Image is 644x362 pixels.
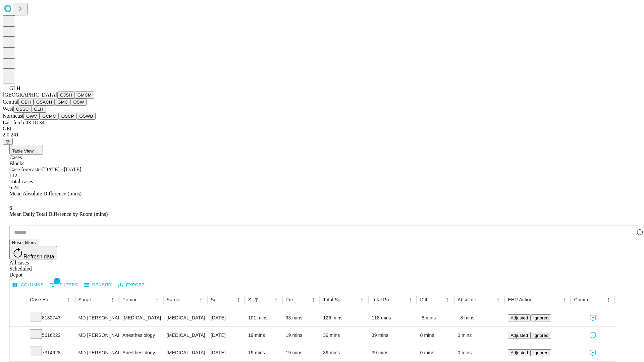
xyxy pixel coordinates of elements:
div: 1 active filter [252,295,261,304]
button: Ignored [531,332,551,339]
div: 5616222 [30,327,72,344]
button: Sort [262,295,271,304]
div: 0 mins [458,327,501,344]
span: Northeast [3,113,23,119]
div: +8 mins [458,309,501,326]
button: Sort [594,295,604,304]
span: [GEOGRAPHIC_DATA] [3,92,57,98]
button: GLH [31,106,46,113]
span: Reset filters [12,240,36,245]
div: 19 mins [286,344,317,361]
span: GLH [9,85,20,91]
span: Mean Absolute Difference (mins) [9,191,82,196]
div: Surgeon Name [78,297,98,302]
button: Menu [406,295,415,304]
button: Menu [357,295,367,304]
div: Predicted In Room Duration [286,297,299,302]
div: 93 mins [286,309,317,326]
div: Case Epic Id [30,297,54,302]
button: OSW [71,99,87,106]
div: 39 mins [323,344,365,361]
button: OSSC [13,106,32,113]
span: Table View [12,148,34,154]
button: Adjusted [508,349,531,356]
span: West [3,106,13,112]
button: GSACH [34,99,55,106]
button: Sort [143,295,152,304]
div: -8 mins [420,309,451,326]
button: Menu [152,295,162,304]
button: Menu [64,295,73,304]
button: Export [116,280,146,290]
div: 39 mins [323,327,365,344]
button: Menu [234,295,243,304]
button: Menu [309,295,318,304]
div: [DATE] [211,327,241,344]
span: @ [5,139,10,144]
button: Menu [493,295,503,304]
div: [MEDICAL_DATA] [167,309,204,326]
div: 101 mins [248,309,279,326]
button: Menu [604,295,613,304]
div: Anesthesiology [122,344,160,361]
button: Menu [559,295,569,304]
div: MD [PERSON_NAME] [78,327,116,344]
div: [DATE] [211,309,241,326]
button: Sort [396,295,406,304]
span: Ignored [533,350,548,355]
div: 0 mins [420,327,451,344]
div: 39 mins [372,344,414,361]
span: Ignored [533,333,548,338]
span: [DATE] - [DATE] [42,167,81,172]
span: Total cases [9,179,33,184]
button: GMC [55,99,70,106]
button: Adjusted [508,314,531,321]
div: Surgery Name [167,297,186,302]
button: GJSH [57,92,75,99]
button: GCMC [40,113,59,120]
button: OSCP [59,113,77,120]
span: Mean Daily Total Difference by Room (mins) [9,211,108,217]
button: Select columns [11,280,45,290]
button: Sort [99,295,108,304]
button: Sort [484,295,493,304]
span: 112 [9,173,17,178]
span: 1 [54,278,60,284]
div: Scheduled In Room Duration [248,297,251,302]
div: GEI [3,126,641,132]
button: GMCM [75,92,94,99]
button: GWV [23,113,40,120]
button: Menu [196,295,206,304]
span: Last fetch: 03:18:34 [3,120,45,125]
div: Total Predicted Duration [372,297,396,302]
button: Ignored [531,349,551,356]
div: 19 mins [286,327,317,344]
button: Menu [271,295,281,304]
div: [MEDICAL_DATA] FLEXIBLE PROXIMAL DIAGNOSTIC [167,327,204,344]
div: Total Scheduled Duration [323,297,347,302]
div: Anesthesiology [122,327,160,344]
div: 19 mins [248,344,279,361]
div: [DATE] [211,344,241,361]
span: Central [3,99,18,105]
div: 0 mins [420,344,451,361]
div: 126 mins [323,309,365,326]
div: EHR Action [508,297,532,302]
button: Sort [224,295,234,304]
button: Show filters [252,295,261,304]
span: Refresh data [23,254,54,259]
button: GSWB [77,113,96,120]
button: Menu [443,295,452,304]
button: Show filters [48,280,80,290]
div: 2.0.241 [3,132,641,138]
div: 8182743 [30,309,72,326]
div: Surgery Date [211,297,224,302]
span: Adjusted [511,333,528,338]
button: Sort [533,295,542,304]
span: Ignored [533,315,548,320]
div: 19 mins [248,327,279,344]
div: MD [PERSON_NAME] [PERSON_NAME] Md [78,309,116,326]
div: 118 mins [372,309,414,326]
button: Adjusted [508,332,531,339]
div: 39 mins [372,327,414,344]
